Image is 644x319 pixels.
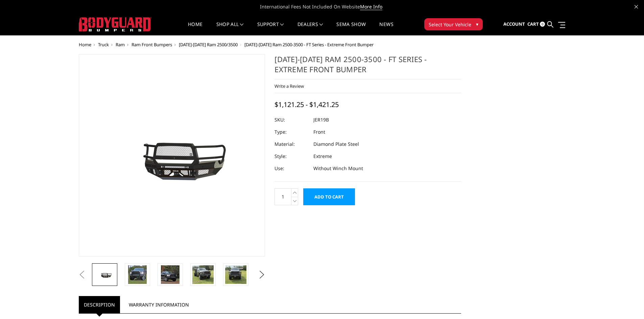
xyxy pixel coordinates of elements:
a: News [379,22,393,35]
button: Next [257,270,267,280]
dd: Diamond Plate Steel [313,138,359,150]
dd: Without Winch Mount [313,162,363,175]
button: Previous [77,270,87,280]
h1: [DATE]-[DATE] Ram 2500-3500 - FT Series - Extreme Front Bumper [275,54,461,79]
a: Home [79,42,91,48]
dt: Style: [275,150,308,162]
img: 2019-2026 Ram 2500-3500 - FT Series - Extreme Front Bumper [161,265,180,284]
a: Home [188,22,202,35]
a: Ram Front Bumpers [132,42,172,48]
dt: Material: [275,138,308,150]
span: 0 [540,22,545,27]
input: Add to Cart [303,188,355,205]
dd: Front [313,126,325,138]
a: More Info [360,3,382,10]
a: SEMA Show [336,22,366,35]
a: Dealers [297,22,323,35]
a: Account [503,15,525,33]
span: $1,121.25 - $1,421.25 [275,100,339,109]
img: BODYGUARD BUMPERS [79,17,151,31]
a: Support [257,22,284,35]
img: 2019-2026 Ram 2500-3500 - FT Series - Extreme Front Bumper [128,265,147,284]
dd: JER19B [313,114,329,126]
a: Warranty Information [124,296,194,313]
span: Account [503,21,525,27]
span: [DATE]-[DATE] Ram 2500-3500 - FT Series - Extreme Front Bumper [244,42,374,48]
img: 2019-2026 Ram 2500-3500 - FT Series - Extreme Front Bumper [87,116,256,195]
a: Cart 0 [527,15,545,33]
a: Truck [98,42,109,48]
a: Ram [116,42,125,48]
button: Select Your Vehicle [424,18,483,30]
span: Select Your Vehicle [429,21,471,28]
a: Description [79,296,120,313]
span: ▾ [476,21,478,28]
dt: Use: [275,162,308,175]
span: Cart [527,21,539,27]
dd: Extreme [313,150,332,162]
dt: SKU: [275,114,308,126]
img: 2019-2026 Ram 2500-3500 - FT Series - Extreme Front Bumper [225,265,246,284]
a: shop all [216,22,244,35]
a: 2019-2026 Ram 2500-3500 - FT Series - Extreme Front Bumper [79,54,265,257]
dt: Type: [275,126,308,138]
a: [DATE]-[DATE] Ram 2500/3500 [179,42,238,48]
a: Write a Review [275,83,304,89]
img: 2019-2026 Ram 2500-3500 - FT Series - Extreme Front Bumper [192,265,214,284]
